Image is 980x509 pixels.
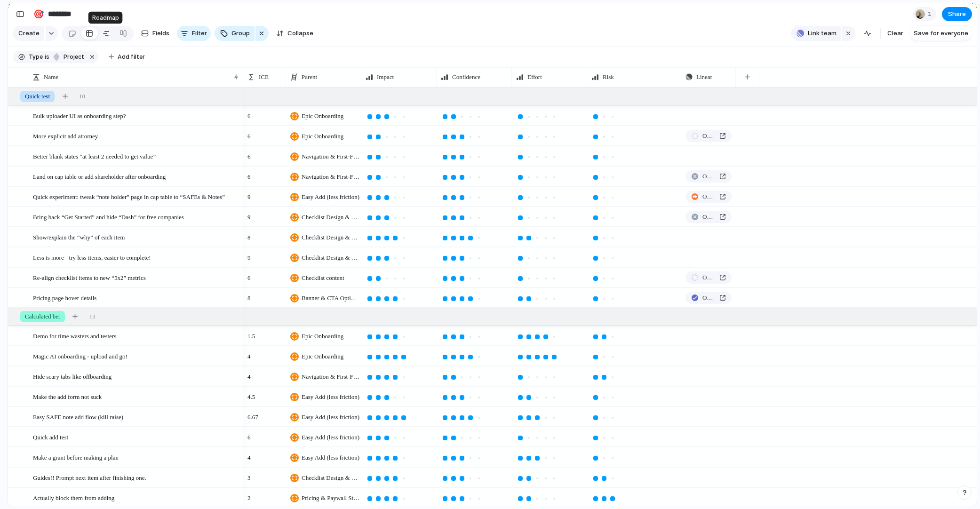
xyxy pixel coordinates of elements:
[302,372,361,382] span: Navigation & First-Flow
[942,7,972,21] button: Share
[31,7,46,22] button: 🎯
[33,151,156,161] span: Better blank states “at least 2 needed to get value”
[302,111,343,121] span: Epic Onboarding
[33,431,68,442] span: Quick add test
[302,253,361,262] span: Checklist Design & Visibility
[33,371,112,382] span: Hide scary tabs like offboarding
[302,413,359,422] span: Easy Add (less friction)
[244,106,255,121] span: 6
[33,171,166,182] span: Land on cap table or add shareholder after onboarding
[685,271,732,284] a: Open inLinear
[808,29,837,38] span: Link team
[244,407,262,422] span: 6.67
[377,72,394,82] span: Impact
[192,29,207,38] span: Filter
[244,468,255,483] span: 3
[33,350,127,361] span: Magic AI onboarding - upload and go!
[244,167,255,182] span: 6
[244,207,255,222] span: 9
[928,9,934,19] span: 1
[13,26,44,41] button: Create
[33,211,184,222] span: Bring back “Get Started” and hide “Dash” for free companies
[18,29,40,38] span: Create
[25,92,50,101] span: Quick test
[302,332,343,341] span: Epic Onboarding
[302,213,361,222] span: Checklist Design & Visibility
[302,233,361,242] span: Checklist Design & Visibility
[118,53,145,61] span: Add filter
[685,211,732,223] a: Open inLinear
[887,29,903,38] span: Clear
[33,452,119,462] span: Make a grant before making a plan
[244,367,255,382] span: 4
[259,72,269,82] span: ICE
[244,268,255,283] span: 6
[33,191,225,202] span: Quick experiment: tweak “note holder” page in cap table to “SAFEs & Notes”
[302,132,343,141] span: Epic Onboarding
[302,493,361,503] span: Pricing & Paywall Strategy
[696,72,712,82] span: Linear
[29,53,43,61] span: Type
[244,228,255,242] span: 8
[702,131,716,141] span: Open in Linear
[603,72,614,82] span: Risk
[33,292,96,303] span: Pricing page hover details
[302,273,344,283] span: Checklist content
[244,248,255,262] span: 9
[302,433,359,442] span: Easy Add (less friction)
[137,26,173,41] button: Fields
[702,212,716,222] span: Open in Linear
[244,387,259,402] span: 4.5
[88,12,123,24] div: Roadmap
[302,294,361,303] span: Banner & CTA Optimisation
[33,231,125,242] span: Show/explain the “why” of each item
[244,288,255,303] span: 8
[177,26,211,41] button: Filter
[33,391,102,402] span: Make the add form not suck
[685,191,732,203] a: Open inLinear
[33,411,123,422] span: Easy SAFE note add flow (kill raise)
[244,347,255,361] span: 4
[33,8,44,20] div: 🎯
[791,26,841,41] button: Link team
[302,453,359,462] span: Easy Add (less friction)
[45,53,49,61] span: is
[50,52,86,62] button: project
[914,29,968,38] span: Save for everyone
[948,9,966,19] span: Share
[33,330,116,341] span: Demo for time wasters and testers
[685,292,732,304] a: Open inLinear
[302,392,359,402] span: Easy Add (less friction)
[244,448,255,462] span: 4
[244,147,255,161] span: 6
[302,172,361,182] span: Navigation & First-Flow
[244,428,255,442] span: 6
[61,53,84,61] span: project
[287,29,313,38] span: Collapse
[33,492,114,503] span: Actually block them from adding
[272,26,317,41] button: Collapse
[685,170,732,183] a: Open inLinear
[33,110,126,121] span: Bulk uploader UI as onboarding step?
[44,72,58,82] span: Name
[452,72,480,82] span: Confidence
[215,26,255,41] button: Group
[89,312,96,321] span: 13
[527,72,542,82] span: Effort
[244,127,255,141] span: 6
[302,72,317,82] span: Parent
[33,252,151,262] span: Less is more - try less items, easier to complete!
[884,26,907,41] button: Clear
[244,326,259,341] span: 1.5
[79,92,85,101] span: 10
[302,192,359,202] span: Easy Add (less friction)
[702,293,716,302] span: Open in Linear
[302,473,361,483] span: Checklist Design & Visibility
[244,488,255,503] span: 2
[685,130,732,142] a: Open inLinear
[702,172,716,181] span: Open in Linear
[43,52,51,62] button: is
[302,152,361,161] span: Navigation & First-Flow
[702,192,716,201] span: Open in Linear
[152,29,169,38] span: Fields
